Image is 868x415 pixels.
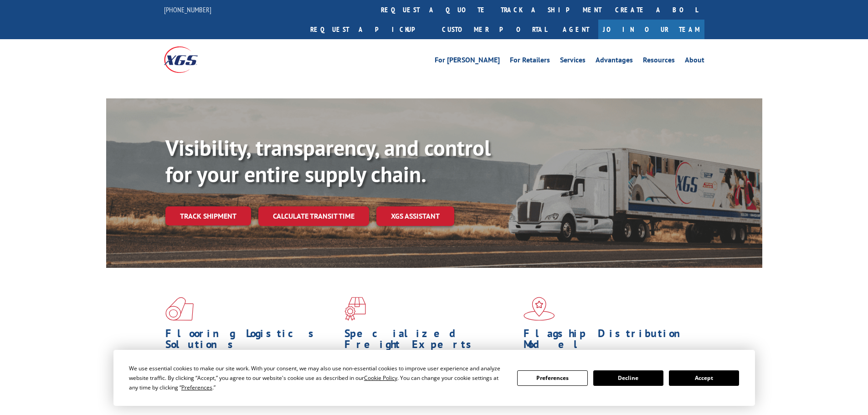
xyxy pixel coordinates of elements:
[303,20,435,39] a: Request a pickup
[643,56,675,67] a: Resources
[165,206,251,225] a: Track shipment
[258,206,369,226] a: Calculate transit time
[669,370,739,386] button: Accept
[129,364,506,392] div: We use essential cookies to make our site work. With your consent, we may also use non-essential ...
[596,56,633,67] a: Advantages
[593,370,663,386] button: Decline
[517,370,587,386] button: Preferences
[364,374,397,382] span: Cookie Policy
[344,328,517,354] h1: Specialized Freight Experts
[435,20,554,39] a: Customer Portal
[524,297,555,321] img: xgs-icon-flagship-distribution-model-red
[554,20,598,39] a: Agent
[435,56,500,67] a: For [PERSON_NAME]
[344,297,366,321] img: xgs-icon-focused-on-flooring-red
[165,133,491,188] b: Visibility, transparency, and control for your entire supply chain.
[165,297,194,321] img: xgs-icon-total-supply-chain-intelligence-red
[181,384,212,391] span: Preferences
[560,56,586,67] a: Services
[598,20,704,39] a: Join Our Team
[685,56,704,67] a: About
[376,206,454,226] a: XGS ASSISTANT
[524,328,696,354] h1: Flagship Distribution Model
[113,350,755,406] div: Cookie Consent Prompt
[510,56,550,67] a: For Retailers
[165,328,338,354] h1: Flooring Logistics Solutions
[164,5,211,14] a: [PHONE_NUMBER]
